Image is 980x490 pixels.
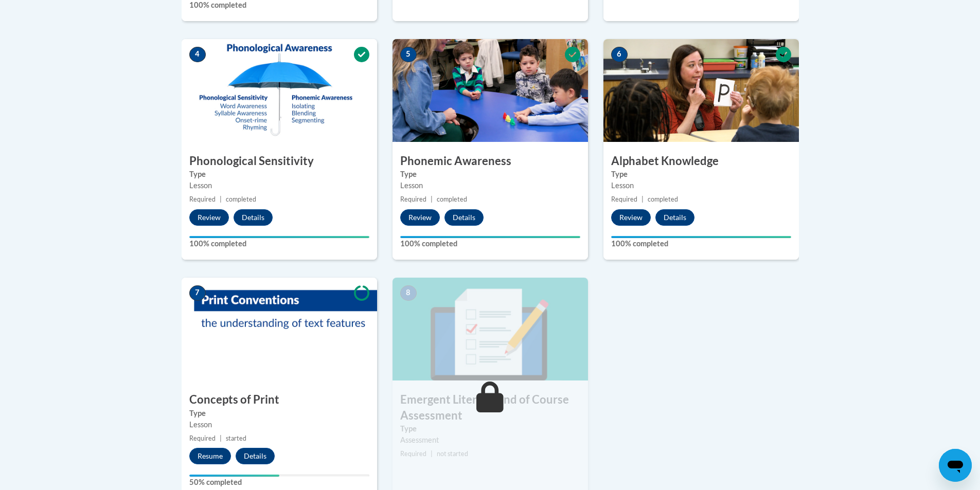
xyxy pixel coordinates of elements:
[611,169,791,180] label: Type
[400,285,417,301] span: 8
[189,180,369,191] div: Lesson
[611,180,791,191] div: Lesson
[400,434,580,446] div: Assessment
[437,195,467,203] span: completed
[648,195,678,203] span: completed
[655,209,694,226] button: Details
[182,278,377,380] img: Course Image
[400,47,417,62] span: 5
[189,238,369,249] label: 100% completed
[220,195,222,203] span: |
[603,153,799,169] h3: Alphabet Knowledge
[182,39,377,142] img: Course Image
[189,285,206,301] span: 7
[603,39,799,142] img: Course Image
[189,475,279,477] div: Your progress
[189,448,231,464] button: Resume
[393,392,588,424] h3: Emergent Literacy End of Course Assessment
[400,209,440,226] button: Review
[611,236,791,238] div: Your progress
[400,195,426,203] span: Required
[226,434,246,442] span: started
[400,169,580,180] label: Type
[189,408,369,419] label: Type
[393,39,588,142] img: Course Image
[400,238,580,249] label: 100% completed
[939,449,972,482] iframe: Button to launch messaging window
[189,195,216,203] span: Required
[189,236,369,238] div: Your progress
[611,47,628,62] span: 6
[393,278,588,380] img: Course Image
[437,450,468,458] span: not started
[400,180,580,191] div: Lesson
[431,195,433,203] span: |
[611,209,651,226] button: Review
[431,450,433,458] span: |
[189,169,369,180] label: Type
[220,434,222,442] span: |
[642,195,644,203] span: |
[234,209,273,226] button: Details
[226,195,256,203] span: completed
[393,153,588,169] h3: Phonemic Awareness
[611,238,791,249] label: 100% completed
[444,209,484,226] button: Details
[189,47,206,62] span: 4
[400,236,580,238] div: Your progress
[189,434,216,442] span: Required
[400,450,426,458] span: Required
[182,153,377,169] h3: Phonological Sensitivity
[189,419,369,430] div: Lesson
[189,209,229,226] button: Review
[189,477,369,488] label: 50% completed
[182,392,377,408] h3: Concepts of Print
[400,423,580,434] label: Type
[236,448,275,464] button: Details
[611,195,637,203] span: Required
